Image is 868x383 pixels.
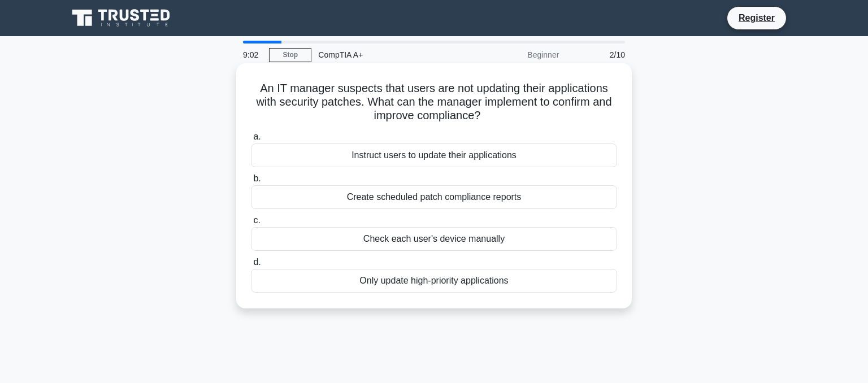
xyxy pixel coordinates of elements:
span: a. [253,132,261,141]
div: 9:02 [236,43,269,66]
div: Only update high-priority applications [251,269,617,293]
span: c. [253,215,260,225]
span: b. [253,173,261,183]
span: d. [253,257,261,267]
div: Create scheduled patch compliance reports [251,185,617,209]
div: Check each user's device manually [251,227,617,251]
a: Register [732,11,782,25]
a: Stop [269,48,311,62]
h5: An IT manager suspects that users are not updating their applications with security patches. What... [250,81,618,123]
div: Beginner [467,43,566,66]
div: Instruct users to update their applications [251,143,617,167]
div: 2/10 [566,43,632,66]
div: CompTIA A+ [311,43,467,66]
